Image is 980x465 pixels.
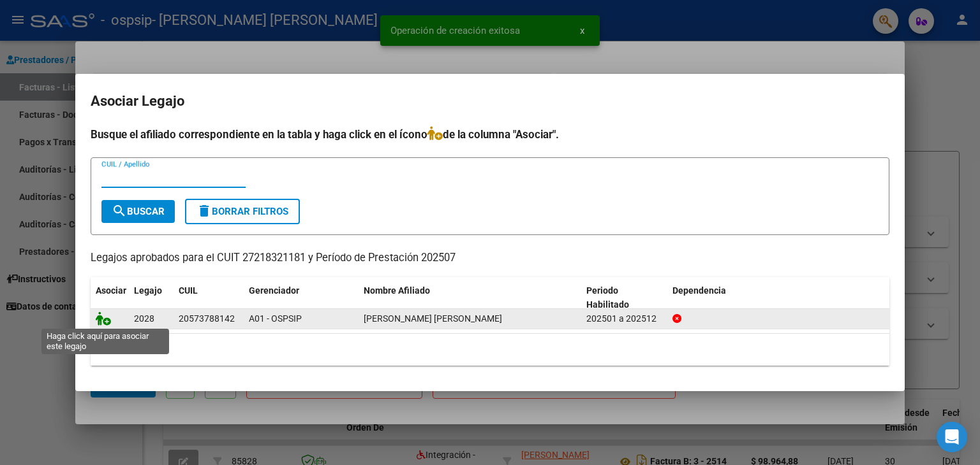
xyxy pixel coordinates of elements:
[586,311,662,326] div: 202501 a 202512
[185,199,300,224] button: Borrar Filtros
[197,206,288,217] span: Borrar Filtros
[174,277,244,319] datatable-header-cell: CUIL
[672,285,726,296] span: Dependencia
[581,277,667,319] datatable-header-cell: Periodo Habilitado
[364,313,502,324] span: VILLARREAL ALEXANDER BENJAMIN
[96,285,126,296] span: Asociar
[112,203,127,218] mat-icon: search
[937,422,967,452] div: Open Intercom Messenger
[91,334,889,366] div: 1 registros
[249,313,302,324] span: A01 - OSPSIP
[101,200,175,223] button: Buscar
[179,311,235,326] div: 20573788142
[249,285,299,296] span: Gerenciador
[91,89,889,113] h2: Asociar Legajo
[91,126,889,143] h4: Busque el afiliado correspondiente en la tabla y haga click en el ícono de la columna "Asociar".
[91,277,129,319] datatable-header-cell: Asociar
[134,313,154,324] span: 2028
[586,285,629,310] span: Periodo Habilitado
[359,277,581,319] datatable-header-cell: Nombre Afiliado
[667,277,890,319] datatable-header-cell: Dependencia
[364,285,430,296] span: Nombre Afiliado
[179,285,198,296] span: CUIL
[134,285,162,296] span: Legajo
[91,250,889,266] p: Legajos aprobados para el CUIT 27218321181 y Período de Prestación 202507
[112,206,165,217] span: Buscar
[129,277,174,319] datatable-header-cell: Legajo
[197,203,212,218] mat-icon: delete
[244,277,359,319] datatable-header-cell: Gerenciador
